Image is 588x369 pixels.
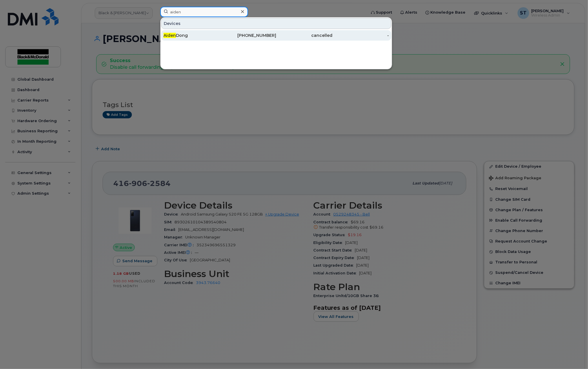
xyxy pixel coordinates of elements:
[220,32,276,38] div: [PHONE_NUMBER]
[161,18,391,29] div: Devices
[161,30,391,41] a: AidenDong[PHONE_NUMBER]cancelled-
[163,33,176,38] span: Aiden
[163,32,220,38] div: Dong
[276,32,333,38] div: cancelled
[333,32,389,38] div: -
